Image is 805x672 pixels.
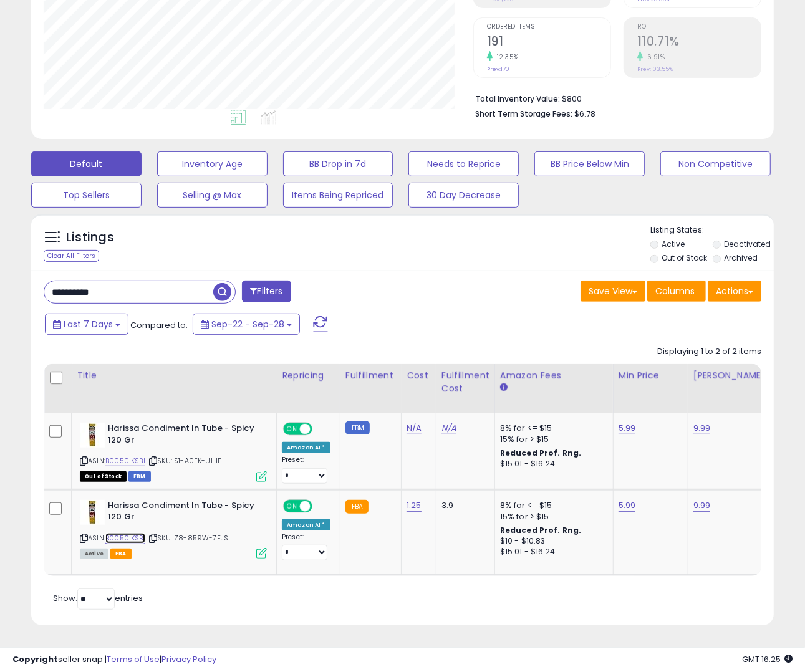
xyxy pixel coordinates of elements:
[441,422,456,434] a: N/A
[487,65,509,73] small: Prev: 170
[500,369,608,382] div: Amazon Fees
[534,151,645,176] button: BB Price Below Min
[105,533,145,544] a: B0050IKSBI
[44,250,99,262] div: Clear All Filters
[619,499,636,512] a: 5.99
[128,471,151,482] span: FBM
[647,281,706,302] button: Columns
[12,654,216,666] div: seller snap | |
[157,151,268,176] button: Inventory Age
[408,151,519,176] button: Needs to Reprice
[211,318,284,330] span: Sep-22 - Sep-28
[77,369,271,382] div: Title
[619,369,683,382] div: Min Price
[80,471,127,482] span: All listings that are currently out of stock and unavailable for purchase on Amazon
[80,500,105,525] img: 412aSmsJueL._SL40_.jpg
[108,423,259,449] b: Harissa Condiment In Tube - Spicy 120 Gr
[345,500,369,514] small: FBA
[31,183,142,208] button: Top Sellers
[708,281,761,302] button: Actions
[110,549,132,559] span: FBA
[282,519,330,530] div: Amazon AI *
[161,653,216,665] a: Privacy Policy
[662,239,685,249] label: Active
[147,533,228,543] span: | SKU: Z8-859W-7FJS
[311,424,330,434] span: OFF
[284,501,300,511] span: ON
[693,422,711,434] a: 9.99
[53,592,143,604] span: Show: entries
[660,151,771,176] button: Non Competitive
[80,500,267,558] div: ASIN:
[407,422,422,434] a: N/A
[105,456,145,466] a: B0050IKSBI
[581,281,645,302] button: Save View
[655,285,695,297] span: Columns
[475,108,572,119] b: Short Term Storage Fees:
[193,314,300,335] button: Sep-22 - Sep-28
[80,423,105,448] img: 412aSmsJueL._SL40_.jpg
[650,224,774,236] p: Listing States:
[500,525,582,535] b: Reduced Prof. Rng.
[500,423,604,434] div: 8% for <= $15
[500,448,582,458] b: Reduced Prof. Rng.
[637,34,761,51] h2: 110.71%
[283,183,393,208] button: Items Being Repriced
[574,108,595,120] span: $6.78
[64,318,113,330] span: Last 7 Days
[107,653,160,665] a: Terms of Use
[742,653,793,665] span: 2025-10-9 16:25 GMT
[282,533,330,561] div: Preset:
[283,151,393,176] button: BB Drop in 7d
[80,549,108,559] span: All listings currently available for purchase on Amazon
[500,434,604,445] div: 15% for > $15
[407,369,431,382] div: Cost
[345,421,370,434] small: FBM
[500,382,508,393] small: Amazon Fees.
[311,501,330,511] span: OFF
[284,424,300,434] span: ON
[500,459,604,469] div: $15.01 - $16.24
[724,239,771,249] label: Deactivated
[66,229,114,246] h5: Listings
[475,94,560,104] b: Total Inventory Value:
[662,252,707,263] label: Out of Stock
[637,24,761,31] span: ROI
[500,500,604,511] div: 8% for <= $15
[493,52,519,62] small: 12.35%
[147,456,221,466] span: | SKU: S1-A0EK-UHIF
[500,547,604,557] div: $15.01 - $16.24
[345,369,396,382] div: Fulfillment
[500,511,604,522] div: 15% for > $15
[475,90,752,105] li: $800
[619,422,636,434] a: 5.99
[487,34,610,51] h2: 191
[724,252,758,263] label: Archived
[407,499,422,512] a: 1.25
[282,442,330,453] div: Amazon AI *
[282,369,335,382] div: Repricing
[282,456,330,484] div: Preset:
[157,183,268,208] button: Selling @ Max
[242,281,291,302] button: Filters
[487,24,610,31] span: Ordered Items
[441,369,489,395] div: Fulfillment Cost
[31,151,142,176] button: Default
[693,369,768,382] div: [PERSON_NAME]
[80,423,267,481] div: ASIN:
[643,52,665,62] small: 6.91%
[408,183,519,208] button: 30 Day Decrease
[108,500,259,526] b: Harissa Condiment In Tube - Spicy 120 Gr
[500,536,604,547] div: $10 - $10.83
[45,314,128,335] button: Last 7 Days
[441,500,485,511] div: 3.9
[693,499,711,512] a: 9.99
[637,65,673,73] small: Prev: 103.55%
[12,653,58,665] strong: Copyright
[130,319,188,331] span: Compared to:
[657,346,761,358] div: Displaying 1 to 2 of 2 items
